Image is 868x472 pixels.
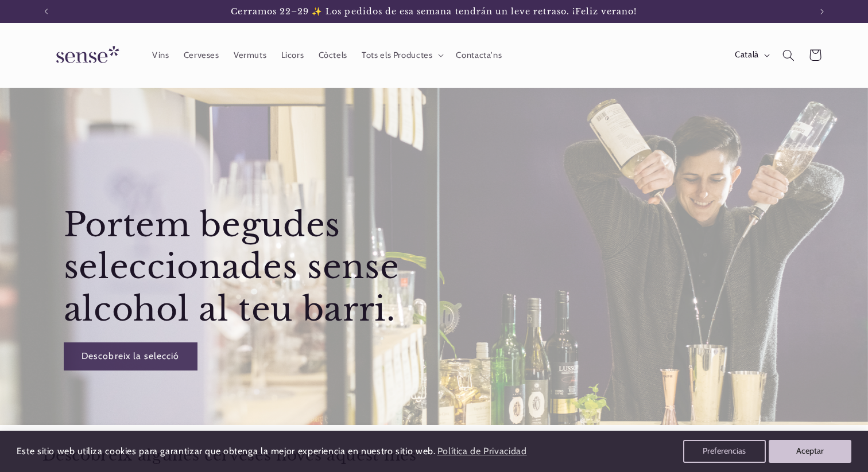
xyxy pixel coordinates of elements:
[145,42,176,68] a: Vins
[456,50,502,61] span: Contacta'ns
[735,49,759,61] span: Català
[775,42,801,68] summary: Cerca
[435,442,528,462] a: Política de Privacidad (opens in a new tab)
[42,39,129,72] img: Sense
[281,50,304,61] span: Licors
[362,50,432,61] span: Tots els Productes
[274,42,311,68] a: Licors
[38,34,133,76] a: Sense
[355,42,449,68] summary: Tots els Productes
[234,50,266,61] span: Vermuts
[17,446,436,457] span: Este sitio web utiliza cookies para garantizar que obtenga la mejor experiencia en nuestro sitio ...
[683,440,766,463] button: Preferencias
[231,6,637,17] span: Cerramos 22–29 ✨ Los pedidos de esa semana tendrán un leve retraso. ¡Feliz verano!
[226,42,274,68] a: Vermuts
[769,440,851,463] button: Aceptar
[184,50,219,61] span: Cerveses
[152,50,169,61] span: Vins
[63,204,431,330] h2: Portem begudes seleccionades sense alcohol al teu barri.
[449,42,509,68] a: Contacta'ns
[63,342,197,370] a: Descobreix la selecció
[728,44,776,67] button: Català
[176,42,226,68] a: Cerveses
[311,42,355,68] a: Còctels
[319,50,347,61] span: Còctels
